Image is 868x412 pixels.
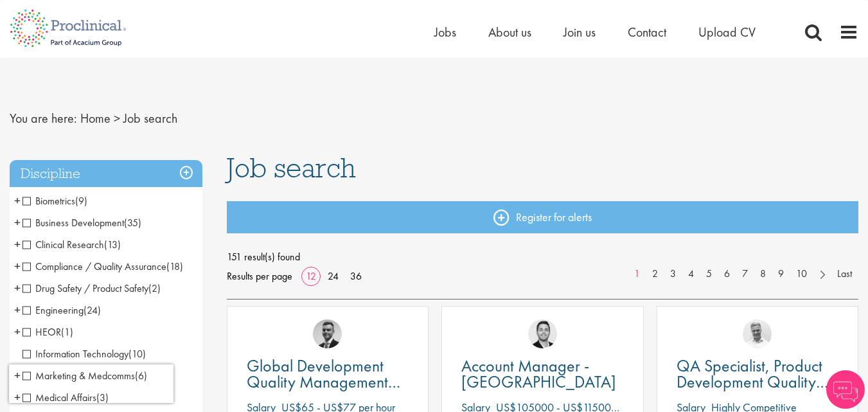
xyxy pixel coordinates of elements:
span: (9) [75,194,87,208]
a: 24 [323,269,343,283]
h3: Discipline [10,160,202,188]
span: Information Technology [22,347,128,361]
a: Account Manager - [GEOGRAPHIC_DATA] [461,358,623,390]
span: Biometrics [22,194,87,208]
a: 1 [628,267,646,282]
span: Drug Safety / Product Safety [22,282,148,295]
a: 10 [790,267,813,282]
span: Business Development [22,216,124,229]
span: > [114,110,120,127]
a: 4 [682,267,700,282]
a: Upload CV [698,24,756,40]
a: Contact [628,24,666,40]
a: Join us [563,24,596,40]
a: 6 [718,267,736,282]
span: 151 result(s) found [227,247,858,267]
img: Parker Jensen [528,319,557,348]
a: 36 [346,269,366,283]
span: Global Development Quality Management (GCP) [247,355,400,409]
span: Clinical Research [22,238,121,251]
img: Joshua Bye [743,319,772,348]
span: (24) [84,303,101,317]
a: breadcrumb link [80,110,111,127]
span: Engineering [22,303,84,317]
span: Engineering [22,303,101,317]
a: 9 [772,267,790,282]
a: Jobs [434,24,456,40]
span: Clinical Research [22,238,104,251]
span: Information Technology [22,347,146,361]
span: (13) [104,238,121,251]
span: + [14,191,21,210]
span: + [14,256,21,276]
span: Compliance / Quality Assurance [22,260,183,273]
img: Chatbot [826,370,865,409]
span: You are here: [10,110,77,127]
a: Last [831,267,858,282]
a: 5 [700,267,718,282]
img: Alex Bill [313,319,342,348]
span: Job search [123,110,177,127]
span: + [14,278,21,298]
span: Biometrics [22,194,75,208]
span: (1) [61,325,73,339]
a: 7 [736,267,754,282]
a: Global Development Quality Management (GCP) [247,358,409,390]
span: Job search [227,150,356,185]
a: Register for alerts [227,201,858,233]
a: 12 [301,269,321,283]
span: HEOR [22,325,61,339]
span: + [14,235,21,254]
a: 8 [754,267,772,282]
a: 3 [664,267,682,282]
a: About us [488,24,531,40]
span: + [14,322,21,341]
a: QA Specialist, Product Development Quality (PDQ) [677,358,838,390]
span: (18) [166,260,183,273]
span: QA Specialist, Product Development Quality (PDQ) [677,355,828,409]
span: + [14,300,21,319]
span: Results per page [227,267,292,286]
span: Drug Safety / Product Safety [22,282,161,295]
span: (35) [124,216,141,229]
span: Business Development [22,216,141,229]
iframe: reCAPTCHA [9,364,173,403]
span: (10) [128,347,146,361]
span: Account Manager - [GEOGRAPHIC_DATA] [461,355,616,393]
span: (2) [148,282,161,295]
span: + [14,213,21,232]
span: HEOR [22,325,73,339]
span: Compliance / Quality Assurance [22,260,166,273]
a: 2 [646,267,664,282]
